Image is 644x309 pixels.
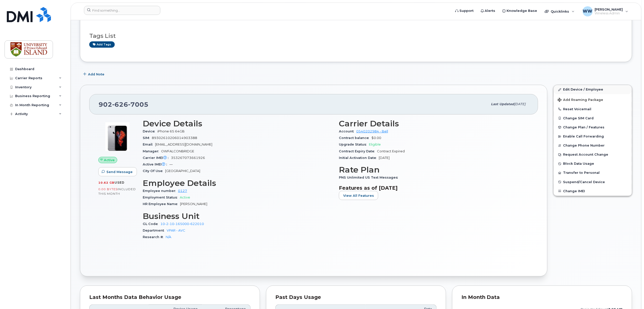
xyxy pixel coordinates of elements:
button: Suspend/Cancel Device [554,178,632,187]
a: 0127 [178,189,187,193]
span: Initial Activation Date [339,156,379,160]
span: Manager [143,149,161,153]
button: Enable Call Forwarding [554,132,632,141]
h3: Tags List [89,33,623,39]
span: Contract Expired [377,149,405,153]
span: [PERSON_NAME] [180,202,207,206]
span: Email [143,143,155,146]
input: Find something... [84,6,160,15]
img: image20231002-3703462-1e5097k.jpeg [102,122,133,152]
span: Support [459,8,474,13]
a: Add tags [89,41,115,48]
button: Change IMEI [554,187,632,196]
span: Active [104,158,115,162]
span: $0.00 [371,136,381,140]
span: Eligible [369,143,381,146]
button: Change Phone Number [554,141,632,150]
h3: Device Details [143,119,333,128]
a: Edit Device / Employee [554,85,632,94]
div: Past Days Usage [275,295,437,300]
span: HR Employee Name [143,202,180,206]
span: WW [583,8,593,14]
a: VPAR - AVC [167,229,185,232]
span: PNS Unlimited US Text Messages [339,176,400,179]
span: Knowledge Base [507,8,537,13]
span: Alerts [485,8,495,13]
span: Add Roaming Package [558,98,603,103]
span: Quicklinks [551,9,569,13]
button: Reset Voicemail [554,105,632,114]
span: [PERSON_NAME] [595,7,623,11]
span: 10.62 GB [98,181,114,184]
span: Active [180,195,190,199]
span: Suspend/Cancel Device [563,180,605,184]
button: Change SIM Card [554,114,632,123]
span: Device [143,129,157,133]
h3: Carrier Details [339,119,529,128]
a: Knowledge Base [499,6,541,16]
span: OWFALCONBRIDGE [161,149,194,153]
span: included this month [98,187,136,195]
span: Department [143,229,167,232]
span: [EMAIL_ADDRESS][DOMAIN_NAME] [155,143,212,146]
span: Upgrade Status [339,143,369,146]
span: [DATE] [379,156,390,160]
h3: Employee Details [143,179,333,188]
span: used [114,181,125,184]
button: Request Account Change [554,150,632,159]
span: [GEOGRAPHIC_DATA] [165,169,200,173]
h3: Features as of [DATE] [339,185,529,191]
div: Quicklinks [541,6,578,16]
span: 353267073661926 [171,156,205,160]
span: Contract Expiry Date [339,149,377,153]
span: 89302610206014903388 [152,136,197,140]
a: 0540202984 - Bell [356,129,388,133]
div: In Month Data [461,295,623,300]
button: View All Features [339,191,378,200]
button: Add Roaming Package [554,94,632,105]
span: [DATE] [514,102,526,106]
button: Transfer to Personal [554,168,632,177]
span: Last updated [491,102,514,106]
button: Send Message [98,167,137,176]
span: Employment Status [143,195,180,199]
button: Block Data Usage [554,159,632,168]
span: Wireless Admin [595,11,623,15]
span: 0.00 Bytes [98,187,118,191]
a: Alerts [477,6,499,16]
span: Research # [143,235,166,239]
span: Contract balance [339,136,371,140]
span: iPhone 6S 64GB [157,129,185,133]
span: 902 [99,101,149,108]
span: City Of Use [143,169,165,173]
a: Support [452,6,477,16]
span: — [169,162,173,166]
span: Enable Call Forwarding [563,135,604,138]
span: SIM [143,136,152,140]
div: Wendy Weeks [579,6,632,16]
div: Last Months Data Behavior Usage [89,295,251,300]
span: Change Plan / Features [563,125,605,129]
h3: Rate Plan [339,165,529,174]
span: Send Message [106,170,133,174]
button: Add Note [80,70,109,79]
span: 7005 [128,101,149,108]
span: Active IMEI [143,162,169,166]
span: 626 [112,101,128,108]
span: Carrier IMEI [143,156,171,160]
a: 10-2-10-165000-622010 [160,222,204,226]
button: Change Plan / Features [554,123,632,132]
span: Add Note [88,72,104,77]
a: N/A [166,235,171,239]
span: View All Features [343,193,374,198]
h3: Business Unit [143,212,333,221]
span: Employee number [143,189,178,193]
span: GL Code [143,222,160,226]
span: Account [339,129,356,133]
